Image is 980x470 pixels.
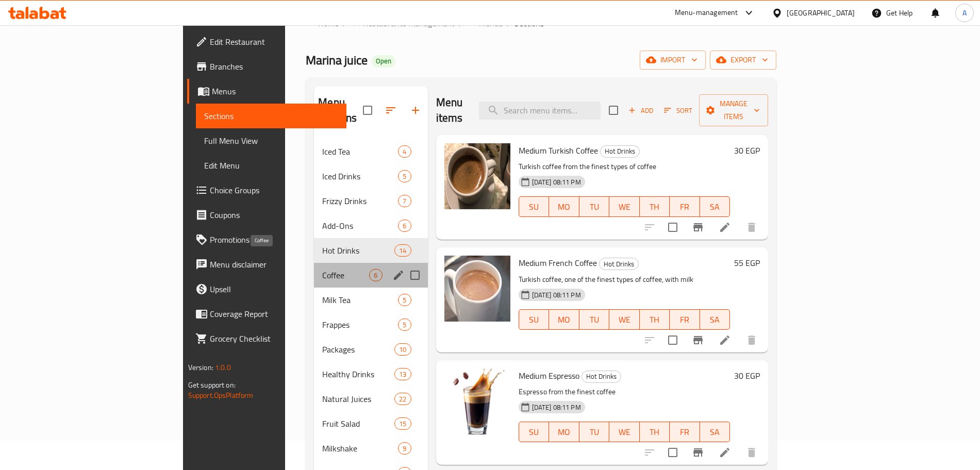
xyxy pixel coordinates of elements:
span: Healthy Drinks [322,368,394,380]
span: FR [674,199,696,214]
button: Branch-specific-item [686,215,710,240]
span: Upsell [210,283,338,295]
button: MO [549,309,579,330]
button: WE [609,309,640,330]
h6: 55 EGP [734,256,760,270]
div: Natural Juices22 [314,387,427,411]
span: FR [674,312,696,327]
span: WE [613,199,636,214]
span: A [962,7,967,19]
img: Medium French Coffee [444,256,510,322]
span: Open [372,57,395,65]
button: SU [519,422,549,442]
a: Sections [196,104,346,128]
button: delete [739,440,764,465]
div: items [398,220,411,232]
span: Medium Espresso [519,368,579,383]
button: Add [624,103,657,119]
a: Support.OpsPlatform [188,389,254,402]
span: Select section [603,99,624,121]
button: edit [391,267,406,283]
div: items [398,170,411,182]
span: Choice Groups [210,184,338,196]
div: items [398,145,411,158]
button: SA [700,196,730,217]
span: Hot Drinks [322,244,394,257]
button: MO [549,422,579,442]
span: Promotions [210,233,338,246]
div: Hot Drinks [599,258,639,270]
a: Branches [187,54,346,79]
div: Iced Tea [322,145,398,158]
a: Coverage Report [187,301,346,326]
div: Frappes [322,318,398,331]
a: Edit menu item [719,334,731,346]
div: Iced Tea4 [314,139,427,164]
span: Add item [624,103,657,119]
div: Packages10 [314,337,427,362]
span: 4 [398,147,410,157]
div: Iced Drinks5 [314,164,427,189]
button: Add section [403,98,428,123]
button: FR [670,422,700,442]
span: 14 [395,246,410,256]
div: items [394,393,411,405]
a: Choice Groups [187,178,346,203]
span: Milkshake [322,442,398,455]
span: TH [644,312,666,327]
span: TH [644,425,666,440]
span: Sections [204,110,338,122]
div: Menu-management [675,7,738,19]
a: Coupons [187,203,346,227]
span: SA [704,425,726,440]
button: WE [609,422,640,442]
span: MO [553,199,575,214]
span: Select to update [662,442,684,463]
span: 5 [398,295,410,305]
span: 9 [398,444,410,454]
span: Coverage Report [210,308,338,320]
span: SU [523,425,545,440]
div: Iced Drinks [322,170,398,182]
a: Promotions [187,227,346,252]
span: Add [627,105,655,116]
div: Hot Drinks [600,145,640,158]
p: Turkish coffee, one of the finest types of coffee, with milk [519,273,730,286]
div: Frappes5 [314,312,427,337]
span: Hot Drinks [601,145,639,157]
span: Full Menu View [204,135,338,147]
div: items [394,417,411,430]
button: FR [670,196,700,217]
span: Hot Drinks [582,371,621,382]
span: FR [674,425,696,440]
button: TU [579,309,610,330]
div: Coffee6edit [314,263,427,288]
span: export [718,54,768,66]
span: WE [613,312,636,327]
div: items [398,442,411,455]
a: Edit menu item [719,446,731,459]
div: items [394,343,411,356]
div: [GEOGRAPHIC_DATA] [787,7,855,19]
a: Menus [467,16,503,30]
div: Add-Ons [322,220,398,232]
button: Sort [661,103,695,119]
span: Natural Juices [322,393,394,405]
span: Version: [188,361,213,374]
span: 5 [398,172,410,181]
span: Get support on: [188,378,236,392]
div: items [369,269,382,281]
span: [DATE] 08:11 PM [528,290,585,300]
span: TH [644,199,666,214]
button: export [710,51,776,70]
button: WE [609,196,640,217]
button: SA [700,309,730,330]
span: Menus [479,17,503,29]
span: 22 [395,394,410,404]
span: Coffee [322,269,369,281]
div: items [394,368,411,380]
span: Sort items [657,103,699,119]
div: Healthy Drinks13 [314,362,427,387]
